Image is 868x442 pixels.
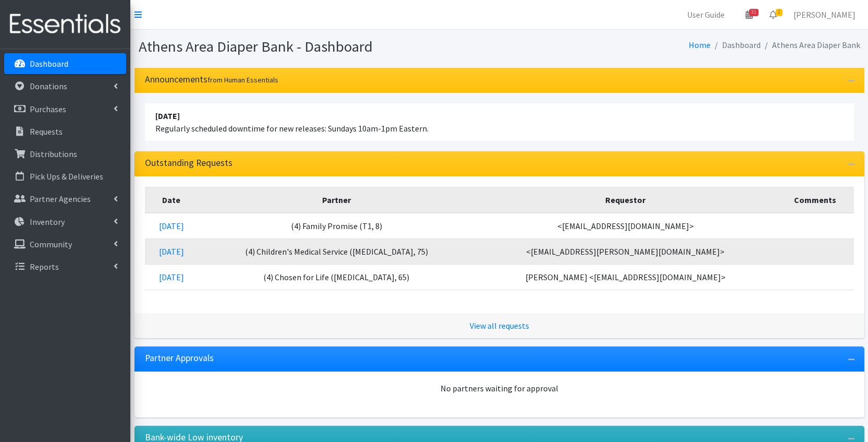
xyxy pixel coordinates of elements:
h1: Athens Area Diaper Bank - Dashboard [139,38,496,56]
small: from Human Essentials [207,75,278,85]
h3: Outstanding Requests [145,158,233,169]
a: Inventory [4,211,126,232]
a: [PERSON_NAME] [785,4,864,25]
a: Distributions [4,144,126,164]
a: View all requests [470,320,529,331]
p: Dashboard [30,58,68,69]
a: Purchases [4,99,126,120]
a: Partner Agencies [4,188,126,209]
p: Partner Agencies [30,194,91,204]
a: Requests [4,121,126,142]
a: Donations [4,76,126,97]
p: Requests [30,126,63,137]
h3: Partner Approvals [145,353,214,364]
th: Partner [198,187,475,213]
a: 2 [761,4,785,25]
td: <[EMAIL_ADDRESS][DOMAIN_NAME]> [475,213,776,239]
td: (4) Children's Medical Service ([MEDICAL_DATA], 75) [198,238,475,264]
p: Purchases [30,104,66,114]
span: 2 [776,9,783,16]
p: Reports [30,261,59,272]
p: Community [30,239,72,249]
a: User Guide [679,4,733,25]
a: [DATE] [159,221,184,231]
a: 31 [737,4,761,25]
a: Home [689,40,711,50]
p: Distributions [30,149,77,159]
p: Donations [30,81,67,91]
td: [PERSON_NAME] <[EMAIL_ADDRESS][DOMAIN_NAME]> [475,264,776,290]
a: Dashboard [4,53,126,74]
a: Pick Ups & Deliveries [4,166,126,187]
div: No partners waiting for approval [145,382,854,395]
td: <[EMAIL_ADDRESS][PERSON_NAME][DOMAIN_NAME]> [475,238,776,264]
a: [DATE] [159,272,184,282]
li: Athens Area Diaper Bank [761,38,860,53]
th: Date [145,187,198,213]
img: HumanEssentials [4,7,126,42]
td: (4) Family Promise (T1, 8) [198,213,475,239]
li: Regularly scheduled downtime for new releases: Sundays 10am-1pm Eastern. [145,103,854,141]
a: [DATE] [159,246,184,257]
p: Pick Ups & Deliveries [30,171,103,182]
th: Requestor [475,187,776,213]
td: (4) Chosen for Life ([MEDICAL_DATA], 65) [198,264,475,290]
span: 31 [749,9,759,16]
a: Community [4,234,126,255]
h3: Announcements [145,74,278,85]
th: Comments [776,187,854,213]
li: Dashboard [711,38,761,53]
a: Reports [4,256,126,277]
strong: [DATE] [155,111,180,121]
p: Inventory [30,217,65,227]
